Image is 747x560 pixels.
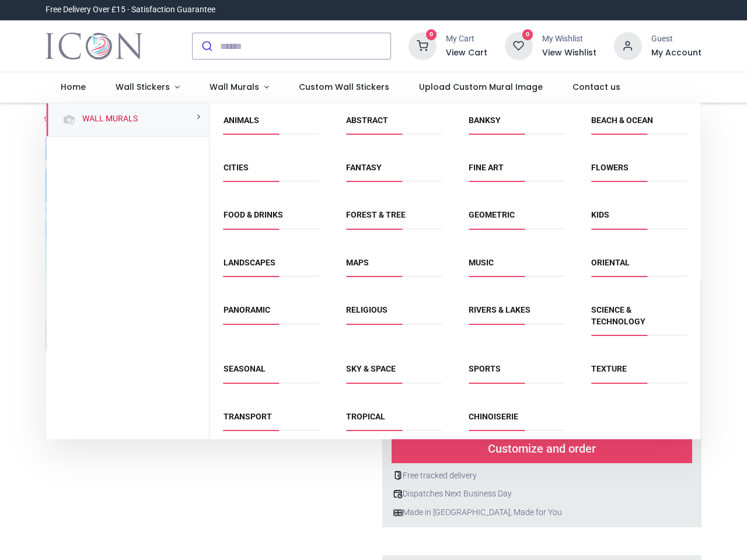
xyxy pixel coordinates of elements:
[591,257,687,276] span: Oriental
[469,412,518,421] a: Chinoiserie
[346,411,442,430] span: Tropical
[346,304,442,324] span: Religious
[224,163,249,172] a: Cities
[346,412,385,421] a: Tropical
[469,115,564,134] span: Banksy
[409,41,437,50] a: 0
[651,33,701,45] div: Guest
[469,411,564,430] span: Chinoiserie
[224,411,319,430] span: Transport
[193,33,220,59] button: Submit
[591,305,645,326] a: Science & Technology
[61,81,86,93] span: Home
[46,4,215,16] div: Free Delivery Over £15 - Satisfaction Guarantee
[346,115,442,134] span: Abstract
[591,163,629,172] a: Flowers
[224,210,283,219] a: Food & Drinks
[224,305,270,314] a: Panoramic
[419,81,543,93] span: Upload Custom Mural Image
[299,81,389,93] span: Custom Wall Stickers
[210,81,259,93] span: Wall Murals
[591,116,653,125] a: Beach & Ocean
[392,507,692,519] div: Made in [GEOGRAPHIC_DATA], Made for You
[591,304,687,335] span: Science & Technology
[346,363,442,383] span: Sky & Space
[46,30,142,62] a: Logo of Icon Wall Stickers
[469,305,530,314] a: Rivers & Lakes
[346,162,442,181] span: Fantasy
[469,209,564,229] span: Geometric
[346,116,388,125] a: Abstract
[224,162,319,181] span: Cities
[101,72,195,103] a: Wall Stickers
[591,210,609,219] a: Kids
[591,364,627,373] a: Texture
[78,113,138,125] a: Wall Murals
[446,47,487,59] a: View Cart
[591,209,687,229] span: Kids
[591,162,687,181] span: Flowers
[393,508,403,517] img: uk
[392,488,692,500] div: Dispatches Next Business Day
[542,47,596,59] a: View Wishlist
[224,412,272,421] a: Transport
[346,257,442,276] span: Maps
[224,258,275,267] a: Landscapes
[469,363,564,383] span: Sports
[346,305,388,314] a: Religious
[469,116,501,125] a: Banksy
[469,210,515,219] a: Geometric
[346,209,442,229] span: Forest & Tree
[346,210,406,219] a: Forest & Tree
[469,364,501,373] a: Sports
[224,363,319,383] span: Seasonal
[456,4,701,16] iframe: Customer reviews powered by Trustpilot
[224,304,319,324] span: Panoramic
[446,33,487,45] div: My Cart
[542,33,596,45] div: My Wishlist
[392,470,692,482] div: Free tracked delivery
[346,258,369,267] a: Maps
[224,115,319,134] span: Animals
[591,258,630,267] a: Oriental
[224,209,319,229] span: Food & Drinks
[224,257,319,276] span: Landscapes
[392,434,692,463] div: Customize and order
[591,363,687,383] span: Texture
[194,72,284,103] a: Wall Murals
[469,304,564,324] span: Rivers & Lakes
[346,364,396,373] a: Sky & Space
[46,30,142,62] img: Icon Wall Stickers
[469,163,504,172] a: Fine Art
[591,115,687,134] span: Beach & Ocean
[224,116,259,125] a: Animals
[469,257,564,276] span: Music
[346,163,382,172] a: Fantasy
[505,41,533,50] a: 0
[522,29,533,40] sup: 0
[426,29,437,40] sup: 0
[651,47,701,59] a: My Account
[116,81,170,93] span: Wall Stickers
[62,113,76,127] img: Wall Murals
[469,258,494,267] a: Music
[573,81,620,93] span: Contact us
[469,162,564,181] span: Fine Art
[224,364,266,373] a: Seasonal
